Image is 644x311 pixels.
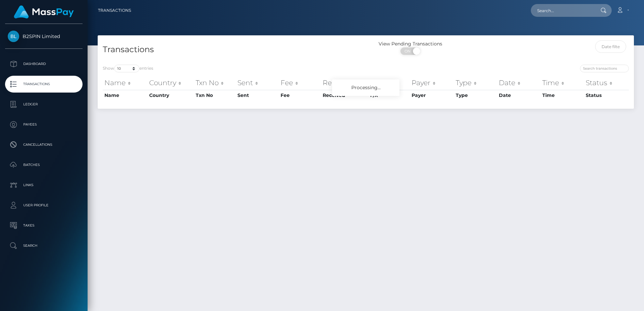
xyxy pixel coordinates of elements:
p: User Profile [8,200,80,210]
th: Fee [279,90,321,101]
a: Cancellations [5,136,83,153]
p: Payees [8,119,80,130]
th: Date [497,76,541,90]
th: Status [584,90,629,101]
input: Search transactions [580,65,629,72]
select: Showentries [114,65,139,72]
input: Date filter [595,40,626,53]
th: Payer [410,90,454,101]
th: Fee [279,76,321,90]
th: Time [541,90,584,101]
th: F/X [368,76,410,90]
th: Country [148,90,194,101]
p: Transactions [8,79,80,89]
p: Batches [8,160,80,170]
th: Name [103,76,148,90]
th: Sent [236,76,279,90]
a: Links [5,177,83,194]
p: Dashboard [8,59,80,69]
span: ON [400,47,417,55]
th: Name [103,90,148,101]
p: Cancellations [8,140,80,150]
th: Txn No [194,90,236,101]
p: Links [8,180,80,190]
th: Type [454,76,497,90]
a: User Profile [5,197,83,214]
th: Received [321,76,369,90]
a: Payees [5,116,83,133]
label: Show entries [103,65,153,72]
th: Time [541,76,584,90]
div: View Pending Transactions [366,40,455,47]
th: Txn No [194,76,236,90]
th: Status [584,76,629,90]
p: Taxes [8,220,80,231]
a: Transactions [5,76,83,93]
a: Taxes [5,217,83,234]
h4: Transactions [103,44,361,56]
span: B2SPIN Limited [5,33,83,39]
p: Ledger [8,99,80,109]
a: Transactions [98,3,131,18]
th: Country [148,76,194,90]
div: Processing... [332,79,399,96]
a: Dashboard [5,56,83,72]
th: Date [497,90,541,101]
p: Search [8,241,80,251]
a: Ledger [5,96,83,113]
img: MassPay Logo [14,5,74,19]
th: Received [321,90,369,101]
th: Sent [236,90,279,101]
a: Search [5,237,83,254]
a: Batches [5,157,83,173]
th: Payer [410,76,454,90]
img: B2SPIN Limited [8,31,19,42]
th: Type [454,90,497,101]
input: Search... [531,4,594,17]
